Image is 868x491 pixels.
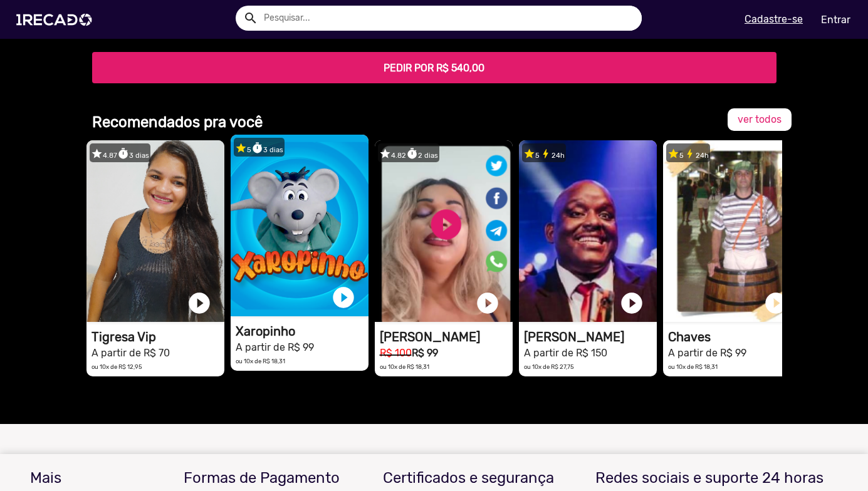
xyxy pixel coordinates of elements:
[331,285,356,310] a: play_circle_filled
[380,329,513,344] h1: [PERSON_NAME]
[239,6,261,28] button: Example home icon
[92,52,776,83] button: PEDIR POR R$ 540,00
[254,6,642,31] input: Pesquisar...
[384,62,484,74] b: PEDIR POR R$ 540,00
[524,363,574,370] small: ou 10x de R$ 27,75
[92,363,142,370] small: ou 10x de R$ 12,95
[668,329,801,344] h1: Chaves
[380,363,429,370] small: ou 10x de R$ 18,31
[92,347,170,359] small: A partir de R$ 70
[236,341,314,353] small: A partir de R$ 99
[375,140,513,322] video: 1RECADO vídeos dedicados para fãs e empresas
[813,9,859,31] a: Entrar
[668,363,718,370] small: ou 10x de R$ 18,31
[519,140,657,322] video: 1RECADO vídeos dedicados para fãs e empresas
[30,469,149,487] h3: Mais
[524,329,657,344] h1: [PERSON_NAME]
[187,291,212,316] a: play_circle_filled
[236,324,369,339] h1: Xaropinho
[763,291,788,316] a: play_circle_filled
[243,11,258,26] mat-icon: Example home icon
[745,13,803,25] u: Cadastre-se
[619,291,644,316] a: play_circle_filled
[412,347,438,359] b: R$ 99
[475,291,500,316] a: play_circle_filled
[581,469,838,487] h3: Redes sociais e suporte 24 horas
[375,469,563,487] h3: Certificados e segurança
[92,113,263,131] b: Recomendados pra você
[236,358,285,364] small: ou 10x de R$ 18,31
[380,347,412,359] small: R$ 100
[738,113,782,125] span: ver todos
[168,469,356,487] h3: Formas de Pagamento
[92,329,224,344] h1: Tigresa Vip
[668,347,746,359] small: A partir de R$ 99
[86,140,224,322] video: 1RECADO vídeos dedicados para fãs e empresas
[663,140,801,322] video: 1RECADO vídeos dedicados para fãs e empresas
[524,347,607,359] small: A partir de R$ 150
[231,135,369,316] video: 1RECADO vídeos dedicados para fãs e empresas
